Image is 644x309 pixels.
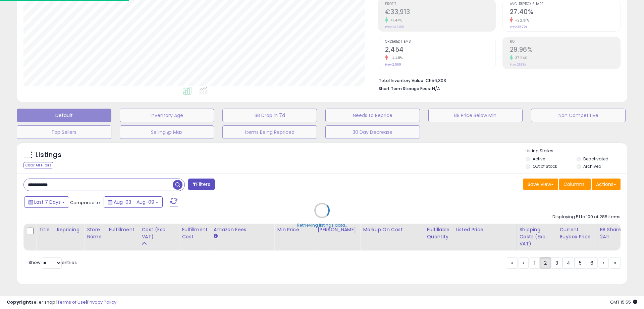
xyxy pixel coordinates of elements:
[510,25,527,29] small: Prev: 35.27%
[510,2,620,6] span: Avg. Buybox Share
[610,299,637,305] span: 2025-08-17 15:55 GMT
[510,40,620,44] span: ROI
[510,63,526,67] small: Prev: 21.83%
[385,8,495,17] h2: €33,913
[388,55,403,61] small: -4.48%
[385,46,495,55] h2: 2,454
[222,125,317,139] button: Items Being Repriced
[379,86,431,91] b: Short Term Storage Fees:
[120,125,214,139] button: Selling @ Max
[297,222,347,228] div: Retrieving listings data..
[510,46,620,55] h2: 29.96%
[513,55,527,61] small: 37.24%
[379,78,424,83] b: Total Inventory Value:
[7,299,31,305] strong: Copyright
[428,109,523,122] button: BB Price Below Min
[385,2,495,6] span: Profit
[385,63,401,67] small: Prev: 2,569
[510,8,620,17] h2: 27.40%
[388,18,402,23] small: 47.44%
[325,125,420,139] button: 30 Day Decrease
[385,40,495,44] span: Ordered Items
[17,125,111,139] button: Top Sellers
[531,109,626,122] button: Non Competitive
[17,109,111,122] button: Default
[432,85,440,92] span: N/A
[379,76,615,84] li: €556,303
[57,299,86,305] a: Terms of Use
[222,109,317,122] button: BB Drop in 7d
[385,25,404,29] small: Prev: €23,001
[120,109,214,122] button: Inventory Age
[87,299,116,305] a: Privacy Policy
[513,18,529,23] small: -22.31%
[325,109,420,122] button: Needs to Reprice
[7,299,116,306] div: seller snap | |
